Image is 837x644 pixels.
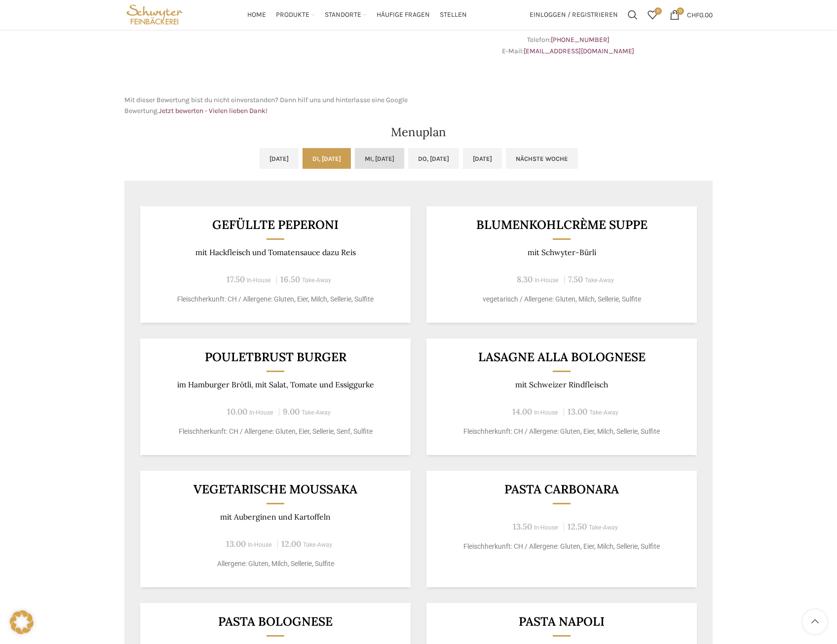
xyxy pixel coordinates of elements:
[276,5,315,25] a: Produkte
[439,351,685,363] h3: LASAGNE ALLA BOLOGNESE
[568,406,587,417] span: 13.00
[281,538,301,549] span: 12.00
[589,524,618,531] span: Take-Away
[530,11,618,18] span: Einloggen / Registrieren
[534,277,559,284] span: In-House
[152,294,399,304] p: Fleischherkunft: CH / Allergene: Gluten, Eier, Milch, Sellerie, Sulfite
[439,294,685,304] p: vegetarisch / Allergene: Gluten, Milch, Sellerie, Sulfite
[687,10,699,19] span: CHF
[152,248,399,257] p: mit Hackfleisch und Tomatensauce dazu Reis
[408,148,459,169] a: Do, [DATE]
[439,615,685,628] h3: Pasta Napoli
[802,609,827,634] a: Scroll to top button
[303,148,351,169] a: Di, [DATE]
[677,7,684,15] span: 0
[248,541,272,548] span: In-House
[152,559,399,569] p: Allergene: Gluten, Milch, Sellerie, Sulfite
[226,538,246,549] span: 13.00
[513,521,532,532] span: 13.50
[152,380,399,389] p: im Hamburger Brötli, mit Salat, Tomate und Essiggurke
[440,5,467,25] a: Stellen
[551,36,609,44] a: [PHONE_NUMBER]
[280,274,300,285] span: 16.50
[302,409,331,416] span: Take-Away
[439,219,685,231] h3: Blumenkohlcrème suppe
[247,10,266,20] span: Home
[152,512,399,522] p: mit Auberginen und Kartoffeln
[124,10,185,18] a: Site logo
[152,615,399,628] h3: Pasta Bolognese
[524,47,634,55] a: [EMAIL_ADDRESS][DOMAIN_NAME]
[687,10,713,19] bdi: 0.00
[152,351,399,363] h3: Pouletbrust Burger
[227,406,247,417] span: 10.00
[423,35,713,57] p: Telefon: E-Mail:
[283,406,300,417] span: 9.00
[623,5,643,25] a: Suchen
[568,274,583,285] span: 7.50
[665,5,718,25] a: 0 CHF0.00
[159,107,267,115] a: Jetzt bewerten - Vielen lieben Dank!
[190,5,525,25] div: Main navigation
[303,541,332,548] span: Take-Away
[589,409,618,416] span: Take-Away
[643,5,662,25] div: Meine Wunschliste
[302,277,331,284] span: Take-Away
[152,483,399,495] h3: Vegetarische Moussaka
[355,148,404,169] a: Mi, [DATE]
[260,148,299,169] a: [DATE]
[124,126,713,138] h2: Menuplan
[325,10,361,20] span: Standorte
[525,5,623,25] a: Einloggen / Registrieren
[227,274,245,285] span: 17.50
[512,406,532,417] span: 14.00
[276,10,309,20] span: Produkte
[568,521,587,532] span: 12.50
[463,148,502,169] a: [DATE]
[534,409,558,416] span: In-House
[506,148,578,169] a: Nächste Woche
[643,5,662,25] a: 0
[249,409,273,416] span: In-House
[439,248,685,257] p: mit Schwyter-Bürli
[377,10,430,20] span: Häufige Fragen
[439,483,685,495] h3: Pasta Carbonara
[247,5,266,25] a: Home
[439,541,685,552] p: Fleischherkunft: CH / Allergene: Gluten, Eier, Milch, Sellerie, Sulfite
[152,219,399,231] h3: Gefüllte Peperoni
[439,380,685,389] p: mit Schweizer Rindfleisch
[654,7,662,15] span: 0
[517,274,533,285] span: 8.30
[325,5,367,25] a: Standorte
[585,277,614,284] span: Take-Away
[440,10,467,20] span: Stellen
[534,524,558,531] span: In-House
[247,277,271,284] span: In-House
[439,426,685,437] p: Fleischherkunft: CH / Allergene: Gluten, Eier, Milch, Sellerie, Sulfite
[377,5,430,25] a: Häufige Fragen
[152,426,399,437] p: Fleischherkunft: CH / Allergene: Gluten, Eier, Sellerie, Senf, Sulfite
[124,95,414,117] p: Mit dieser Bewertung bist du nicht einverstanden? Dann hilf uns und hinterlasse eine Google Bewer...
